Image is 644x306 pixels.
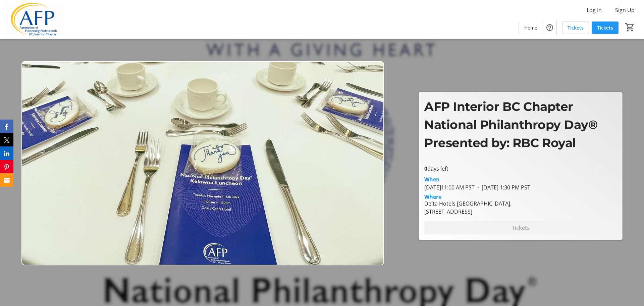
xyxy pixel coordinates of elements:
a: Home [519,21,543,34]
button: Log In [581,5,607,15]
p: AFP Interior BC Chapter National Philanthropy Day® Presented by: RBC Royal [424,97,617,152]
img: AFP Interior BC's Logo [4,3,64,36]
button: Cart [624,21,636,33]
span: [DATE] 1:30 PM PST [475,184,530,191]
div: When [424,175,440,183]
span: Log In [587,6,602,14]
span: Tickets [597,24,613,31]
a: Tickets [592,21,619,34]
p: days left [424,165,617,173]
a: Tickets [562,21,589,34]
button: Sign Up [610,5,640,15]
span: [DATE] 11:00 AM PST [424,184,475,191]
span: - [475,184,482,191]
span: Sign Up [615,6,635,14]
span: 0 [424,165,427,172]
div: Where [424,194,441,200]
div: Delta Hotels [GEOGRAPHIC_DATA]. [424,200,512,208]
span: Home [524,24,537,31]
span: Tickets [568,24,584,31]
div: [STREET_ADDRESS] [424,208,512,216]
button: Help [543,21,556,34]
img: Campaign CTA Media Photo [21,61,384,266]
